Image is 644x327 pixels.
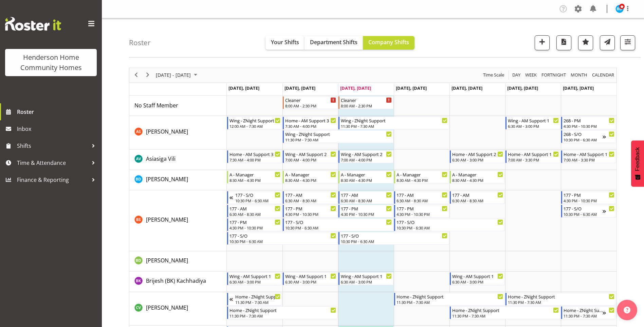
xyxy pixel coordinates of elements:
[341,211,392,217] div: 4:30 PM - 10:30 PM
[285,177,336,183] div: 8:30 AM - 4:30 PM
[227,117,282,130] div: Arshdeep Singh"s event - Wing - ZNight Support Begin From Monday, September 15, 2025 at 12:00:00 ...
[508,117,559,124] div: Wing - AM Support 1
[397,198,447,203] div: 6:30 AM - 8:30 AM
[564,117,614,124] div: 268 - PM
[505,117,560,130] div: Arshdeep Singh"s event - Wing - AM Support 1 Begin From Saturday, September 20, 2025 at 6:30:00 A...
[285,171,336,178] div: A - Manager
[338,171,393,184] div: Barbara Dunlop"s event - A - Manager Begin From Wednesday, September 17, 2025 at 8:30:00 AM GMT+1...
[283,117,338,130] div: Arshdeep Singh"s event - Home - AM Support 3 Begin From Tuesday, September 16, 2025 at 7:30:00 AM...
[17,124,98,134] span: Inbox
[271,38,299,46] span: Your Shifts
[129,96,227,116] td: No Staff Member resource
[17,175,88,185] span: Finance & Reporting
[132,71,141,79] button: Previous
[285,211,336,217] div: 4:30 PM - 10:30 PM
[229,205,280,212] div: 177 - AM
[285,123,336,129] div: 7:30 AM - 4:00 PM
[570,71,589,79] button: Timeline Month
[229,307,336,313] div: Home - ZNight Support
[561,130,616,143] div: Arshdeep Singh"s event - 268 - S/O Begin From Sunday, September 21, 2025 at 10:30:00 PM GMT+12:00...
[564,131,603,137] div: 268 - S/O
[600,35,615,50] button: Send a list of all shifts for the selected filtered period to all rostered employees.
[5,17,61,31] img: Rosterit website logo
[512,71,521,79] span: Day
[285,117,336,124] div: Home - AM Support 3
[338,205,393,218] div: Billie Sothern"s event - 177 - PM Begin From Wednesday, September 17, 2025 at 4:30:00 PM GMT+12:0...
[394,205,449,218] div: Billie Sothern"s event - 177 - PM Begin From Thursday, September 18, 2025 at 4:30:00 PM GMT+12:00...
[129,251,227,272] td: Billie-Rose Dunlop resource
[129,272,227,292] td: Brijesh (BK) Kachhadiya resource
[146,155,176,163] a: Asiasiga Vili
[146,216,188,224] a: [PERSON_NAME]
[285,151,336,157] div: Wing - AM Support 2
[229,117,280,124] div: Wing - ZNight Support
[155,71,191,79] span: [DATE] - [DATE]
[338,232,449,245] div: Billie Sothern"s event - 177 - S/O Begin From Wednesday, September 17, 2025 at 10:30:00 PM GMT+12...
[146,277,206,285] span: Brijesh (BK) Kachhadiya
[129,170,227,190] td: Barbara Dunlop resource
[146,155,176,162] span: Asiasiga Vili
[396,85,427,91] span: [DATE], [DATE]
[153,68,201,82] div: September 15 - 21, 2025
[283,150,338,163] div: Asiasiga Vili"s event - Wing - AM Support 2 Begin From Tuesday, September 16, 2025 at 7:00:00 AM ...
[482,71,505,79] button: Time Scale
[341,205,392,212] div: 177 - PM
[283,171,338,184] div: Barbara Dunlop"s event - A - Manager Begin From Tuesday, September 16, 2025 at 8:30:00 AM GMT+12:...
[397,225,503,230] div: 10:30 PM - 6:30 AM
[450,150,505,163] div: Asiasiga Vili"s event - Home - AM Support 2 Begin From Friday, September 19, 2025 at 6:30:00 AM G...
[310,38,357,46] span: Department Shifts
[142,68,153,82] div: next period
[285,191,336,198] div: 177 - AM
[283,96,338,109] div: No Staff Member"s event - Cleaner Begin From Tuesday, September 16, 2025 at 8:00:00 AM GMT+12:00 ...
[285,279,336,285] div: 6:30 AM - 3:00 PM
[450,306,560,319] div: Cheenee Vargas"s event - Home - ZNight Support Begin From Friday, September 19, 2025 at 11:30:00 ...
[524,71,538,79] button: Timeline Week
[129,150,227,170] td: Asiasiga Vili resource
[450,272,505,285] div: Brijesh (BK) Kachhadiya"s event - Wing - AM Support 1 Begin From Friday, September 19, 2025 at 6:...
[134,102,178,109] span: No Staff Member
[452,171,503,178] div: A - Manager
[146,127,188,136] a: [PERSON_NAME]
[394,191,449,204] div: Billie Sothern"s event - 177 - AM Begin From Thursday, September 18, 2025 at 6:30:00 AM GMT+12:00...
[394,293,505,306] div: Cheenee Vargas"s event - Home - ZNight Support Begin From Thursday, September 18, 2025 at 11:30:0...
[452,273,503,279] div: Wing - AM Support 1
[511,71,522,79] button: Timeline Day
[397,299,503,305] div: 11:30 PM - 7:30 AM
[227,218,282,231] div: Billie Sothern"s event - 177 - PM Begin From Monday, September 15, 2025 at 4:30:00 PM GMT+12:00 E...
[508,299,614,305] div: 11:30 PM - 7:30 AM
[146,257,188,264] span: [PERSON_NAME]
[634,147,641,171] span: Feedback
[564,198,614,203] div: 4:30 PM - 10:30 PM
[556,35,571,50] button: Download a PDF of the roster according to the set date range.
[341,103,392,108] div: 8:00 AM - 2:30 PM
[341,273,392,279] div: Wing - AM Support 1
[285,103,336,108] div: 8:00 AM - 2:30 PM
[508,293,614,300] div: Home - ZNight Support
[394,218,505,231] div: Billie Sothern"s event - 177 - S/O Begin From Thursday, September 18, 2025 at 10:30:00 PM GMT+12:...
[508,123,559,129] div: 6:30 AM - 3:00 PM
[229,313,336,319] div: 11:30 PM - 7:30 AM
[285,198,336,203] div: 6:30 AM - 8:30 AM
[564,313,603,319] div: 11:30 PM - 7:30 AM
[341,171,392,178] div: A - Manager
[229,123,280,129] div: 12:00 AM - 7:30 AM
[229,225,280,230] div: 4:30 PM - 10:30 PM
[229,273,280,279] div: Wing - AM Support 1
[561,306,616,319] div: Cheenee Vargas"s event - Home - ZNight Support Begin From Sunday, September 21, 2025 at 11:30:00 ...
[338,117,449,130] div: Arshdeep Singh"s event - Wing - ZNight Support Begin From Wednesday, September 17, 2025 at 11:30:...
[452,279,503,285] div: 6:30 AM - 3:00 PM
[541,71,567,79] span: Fortnight
[341,239,447,244] div: 10:30 PM - 6:30 AM
[227,171,282,184] div: Barbara Dunlop"s event - A - Manager Begin From Monday, September 15, 2025 at 8:30:00 AM GMT+12:0...
[397,177,447,183] div: 8:30 AM - 4:30 PM
[285,205,336,212] div: 177 - PM
[452,157,503,162] div: 6:30 AM - 3:00 PM
[229,171,280,178] div: A - Manager
[561,205,616,218] div: Billie Sothern"s event - 177 - S/O Begin From Sunday, September 21, 2025 at 10:30:00 PM GMT+12:00...
[129,39,151,47] h4: Roster
[482,71,505,79] span: Time Scale
[227,272,282,285] div: Brijesh (BK) Kachhadiya"s event - Wing - AM Support 1 Begin From Monday, September 15, 2025 at 6:...
[624,307,630,313] img: help-xxl-2.png
[507,85,538,91] span: [DATE], [DATE]
[591,71,615,79] span: calendar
